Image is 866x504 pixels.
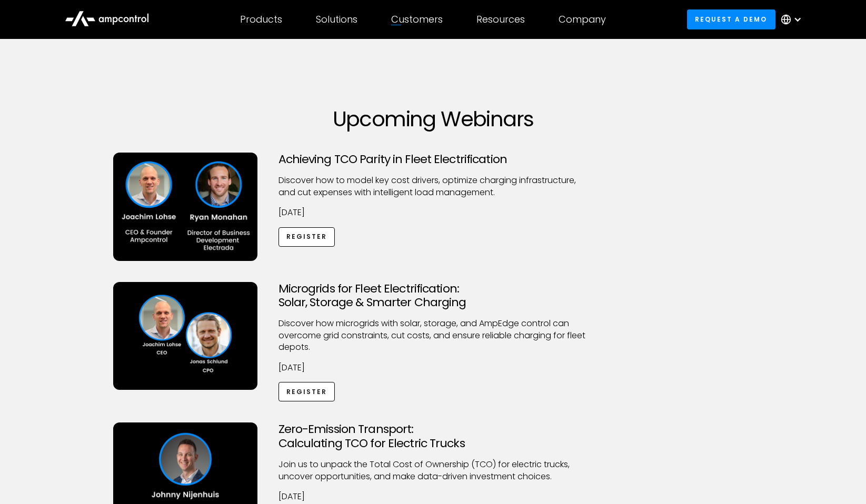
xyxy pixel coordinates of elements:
p: [DATE] [278,207,588,218]
a: Request a demo [687,9,775,29]
div: Customers [391,14,443,25]
a: Register [278,382,335,401]
p: [DATE] [278,491,588,502]
div: Solutions [316,14,357,25]
p: Discover how to model key cost drivers, optimize charging infrastructure, and cut expenses with i... [278,175,588,198]
div: Company [559,14,606,25]
div: Resources [476,14,525,25]
p: Join us to unpack the Total Cost of Ownership (TCO) for electric trucks, uncover opportunities, a... [278,459,588,482]
h3: Achieving TCO Parity in Fleet Electrification [278,153,588,166]
h3: Zero-Emission Transport: Calculating TCO for Electric Trucks [278,422,588,450]
p: [DATE] [278,362,588,374]
h3: Microgrids for Fleet Electrification: Solar, Storage & Smarter Charging [278,282,588,310]
div: Products [240,14,282,25]
a: Register [278,227,335,247]
p: Discover how microgrids with solar, storage, and AmpEdge control can overcome grid constraints, c... [278,318,588,353]
h1: Upcoming Webinars [113,106,753,132]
